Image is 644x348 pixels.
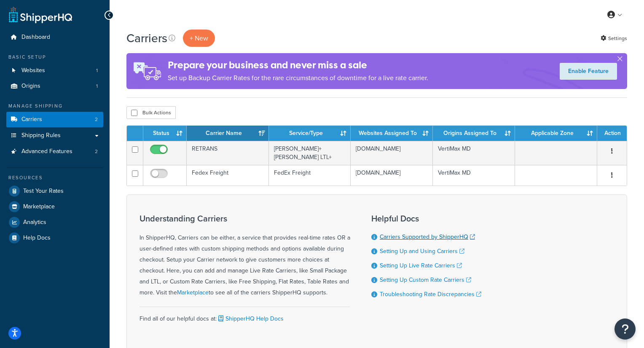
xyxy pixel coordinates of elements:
div: In ShipperHQ, Carriers can be either, a service that provides real-time rates OR a user-defined r... [140,214,350,298]
h3: Helpful Docs [371,214,481,223]
div: Resources [6,174,103,181]
div: Find all of our helpful docs at: [140,307,350,324]
th: Service/Type: activate to sort column ascending [269,126,351,141]
th: Action [597,126,627,141]
div: Manage Shipping [6,103,103,110]
span: Origins [21,83,40,90]
p: Set up Backup Carrier Rates for the rare circumstances of downtime for a live rate carrier. [168,72,428,84]
h3: Understanding Carriers [140,214,350,223]
td: Fedex Freight [187,165,269,186]
button: Bulk Actions [126,106,176,119]
button: Open Resource Center [614,318,636,340]
h4: Prepare your business and never miss a sale [168,58,428,72]
a: Origins 1 [6,78,103,94]
img: ad-rules-rateshop-fe6ec290ccb7230408bd80ed9643f0289d75e0ffd9eb532fc0e269fcd187b520.png [126,53,168,89]
a: ShipperHQ Home [9,6,72,23]
a: Shipping Rules [6,128,103,143]
td: VertiMax MD [433,165,515,186]
li: Advanced Features [6,144,103,159]
td: [DOMAIN_NAME] [351,141,433,165]
span: Analytics [23,219,46,226]
span: Help Docs [23,235,51,242]
a: Advanced Features 2 [6,144,103,159]
a: Enable Feature [560,63,617,80]
span: Dashboard [21,34,50,41]
th: Applicable Zone: activate to sort column ascending [515,126,597,141]
span: Test Your Rates [23,188,64,195]
li: Websites [6,63,103,78]
a: Setting Up Custom Rate Carriers [380,275,471,284]
a: Troubleshooting Rate Discrepancies [380,290,481,299]
a: Websites 1 [6,63,103,78]
a: Marketplace [177,288,209,297]
td: FedEx Freight [269,165,351,186]
td: [DOMAIN_NAME] [351,165,433,186]
a: Carriers Supported by ShipperHQ [380,232,475,241]
th: Origins Assigned To: activate to sort column ascending [433,126,515,141]
span: 1 [96,67,98,74]
a: Setting Up and Using Carriers [380,247,464,256]
span: 2 [95,116,98,123]
a: Help Docs [6,230,103,245]
a: Test Your Rates [6,183,103,199]
a: Settings [601,32,627,44]
a: Setting Up Live Rate Carriers [380,261,462,270]
a: Marketplace [6,199,103,214]
a: Carriers 2 [6,112,103,127]
li: Origins [6,78,103,94]
button: + New [183,30,215,47]
th: Carrier Name: activate to sort column ascending [187,126,269,141]
div: Basic Setup [6,54,103,61]
li: Carriers [6,112,103,127]
span: Websites [21,67,45,74]
a: ShipperHQ Help Docs [217,314,284,323]
td: [PERSON_NAME]+[PERSON_NAME] LTL+ [269,141,351,165]
span: Advanced Features [21,148,72,155]
td: RETRANS [187,141,269,165]
span: 2 [95,148,98,155]
h1: Carriers [126,30,167,46]
th: Status: activate to sort column ascending [143,126,187,141]
span: 1 [96,83,98,90]
span: Marketplace [23,203,55,210]
a: Dashboard [6,30,103,45]
span: Shipping Rules [21,132,61,139]
th: Websites Assigned To: activate to sort column ascending [351,126,433,141]
td: VertiMax MD [433,141,515,165]
span: Carriers [21,116,42,123]
a: Analytics [6,215,103,230]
